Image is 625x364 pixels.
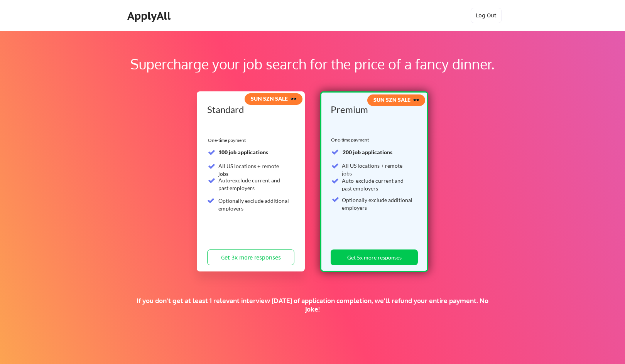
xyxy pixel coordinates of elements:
[342,196,413,211] div: Optionally exclude additional employers
[331,105,415,114] div: Premium
[218,197,290,212] div: Optionally exclude additional employers
[207,105,292,114] div: Standard
[208,137,248,143] div: One-time payment
[342,177,413,192] div: Auto-exclude current and past employers
[127,9,173,22] div: ApplyAll
[373,96,419,103] strong: SUN SZN SALE 🕶️
[251,95,297,102] strong: SUN SZN SALE 🕶️
[343,149,392,155] strong: 200 job applications
[218,149,268,155] strong: 100 job applications
[331,137,371,143] div: One-time payment
[342,162,413,177] div: All US locations + remote jobs
[49,54,576,74] div: Supercharge your job search for the price of a fancy dinner.
[218,162,290,177] div: All US locations + remote jobs
[134,297,491,313] div: If you don't get at least 1 relevant interview [DATE] of application completion, we'll refund you...
[207,249,294,265] button: Get 3x more responses
[218,177,290,192] div: Auto-exclude current and past employers
[331,249,418,265] button: Get 5x more responses
[471,8,502,23] button: Log Out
